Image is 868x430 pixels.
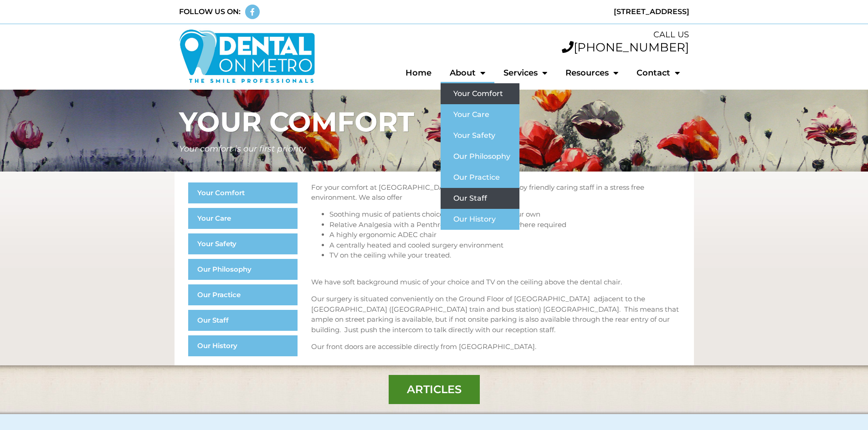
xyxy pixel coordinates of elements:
h1: YOUR COMFORT [179,108,689,136]
li: Relative Analgesia with a Penthrox inhaler is available where required [329,220,680,230]
a: Our Practice [188,284,298,305]
h5: Your comfort is our first priority [179,145,689,153]
a: Your Safety [188,233,298,254]
div: CALL US [324,29,689,41]
a: Resources [556,62,627,83]
a: Our Staff [188,310,298,331]
nav: Menu [188,182,298,356]
a: Services [494,62,556,83]
p: Our front doors are accessible directly from [GEOGRAPHIC_DATA]. [311,342,680,352]
a: Your Safety [441,125,519,146]
span: Articles [407,384,462,395]
a: Our Staff [441,188,519,209]
a: Our Practice [441,167,519,188]
a: Your Comfort [441,83,519,104]
li: Soothing music of patients choice – feel free to bring your own [329,209,680,220]
a: Your Comfort [188,182,298,203]
a: [PHONE_NUMBER] [562,40,689,55]
li: TV on the ceiling while your treated. [329,250,680,261]
a: Home [396,62,441,83]
nav: Menu [324,62,689,83]
a: Our Philosophy [441,146,519,167]
div: [STREET_ADDRESS] [439,6,689,17]
p: Our surgery is situated conveniently on the Ground Floor of [GEOGRAPHIC_DATA] adjacent to the [GE... [311,294,680,335]
a: Our Philosophy [188,259,298,280]
span: We have soft background music of your choice and TV on the ceiling above the dental chair. [311,278,622,286]
li: A highly ergonomic ADEC chair [329,230,680,240]
a: Contact [627,62,689,83]
li: A centrally heated and cooled surgery environment [329,240,680,251]
a: Our History [188,335,298,356]
a: Articles [389,375,480,404]
div: FOLLOW US ON: [179,6,241,17]
p: For your comfort at [GEOGRAPHIC_DATA] on metro we employ friendly caring staff in a stress free e... [311,182,680,203]
a: Our History [441,209,519,230]
a: About [441,62,494,83]
a: Your Care [441,104,519,125]
ul: About [441,83,519,230]
a: Your Care [188,208,298,229]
